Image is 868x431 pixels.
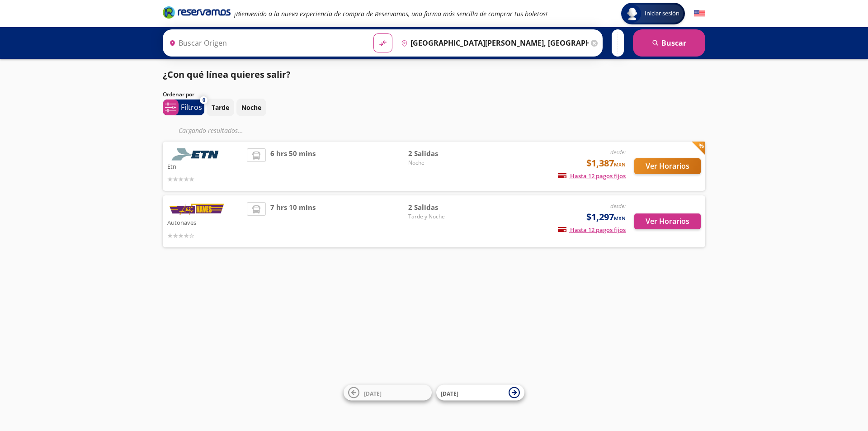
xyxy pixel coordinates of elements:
[408,159,472,167] span: Noche
[694,8,705,19] button: English
[179,126,243,135] em: Cargando resultados ...
[408,213,472,221] span: Tarde y Noche
[167,161,242,171] p: Etn
[165,32,366,54] input: Buscar Origen
[163,90,194,99] p: Ordenar por
[397,32,589,54] input: Buscar Destino
[441,389,458,397] span: [DATE]
[610,148,626,156] em: desde:
[634,213,701,229] button: Ver Horarios
[212,103,229,112] p: Tarde
[436,385,524,401] button: [DATE]
[634,158,701,174] button: Ver Horarios
[614,161,626,168] small: MXN
[163,68,291,81] p: ¿Con qué línea quieres salir?
[163,5,231,22] a: Brand Logo
[270,202,316,241] span: 7 hrs 10 mins
[610,202,626,210] em: desde:
[207,99,234,116] button: Tarde
[633,29,705,57] button: Buscar
[163,99,204,115] button: 0Filtros
[586,156,626,170] span: $1,387
[614,215,626,222] small: MXN
[558,226,626,234] span: Hasta 12 pagos fijos
[558,172,626,180] span: Hasta 12 pagos fijos
[167,217,242,227] p: Autonaves
[641,9,683,18] span: Iniciar sesión
[344,385,432,401] button: [DATE]
[408,202,472,213] span: 2 Salidas
[167,148,226,161] img: Etn
[163,5,231,19] i: Brand Logo
[241,103,261,112] p: Noche
[408,148,472,159] span: 2 Salidas
[234,9,547,18] em: ¡Bienvenido a la nueva experiencia de compra de Reservamos, una forma más sencilla de comprar tus...
[586,210,626,224] span: $1,297
[181,102,202,113] p: Filtros
[167,202,226,217] img: Autonaves
[364,389,382,397] span: [DATE]
[236,99,266,116] button: Noche
[203,96,205,104] span: 0
[270,148,316,184] span: 6 hrs 50 mins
